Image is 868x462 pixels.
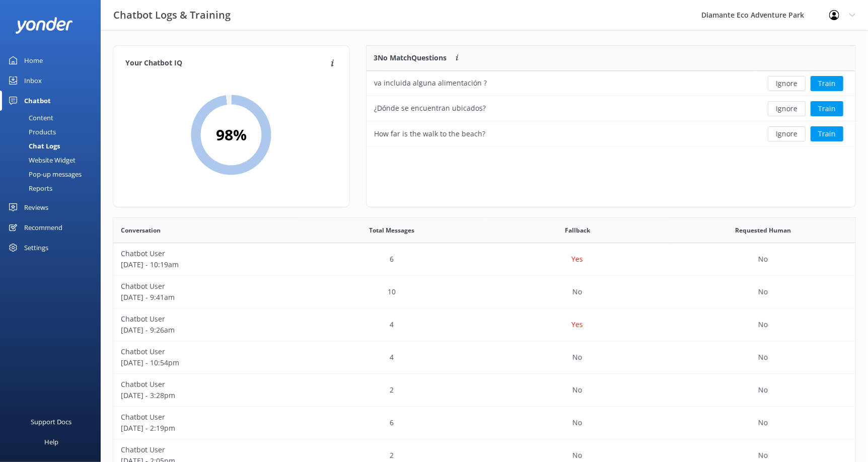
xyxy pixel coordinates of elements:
[768,101,806,116] button: Ignore
[113,309,856,341] div: row
[121,423,292,434] p: [DATE] - 2:19pm
[388,286,396,297] p: 10
[216,123,247,147] h2: 98 %
[390,417,394,428] p: 6
[121,390,292,401] p: [DATE] - 3:28pm
[758,319,768,330] p: No
[121,379,292,390] p: Chatbot User
[6,125,101,139] a: Products
[758,417,768,428] p: No
[367,71,856,96] div: row
[24,70,42,91] div: Inbox
[390,254,394,265] p: 6
[6,153,76,167] div: Website Widget
[572,352,582,363] p: No
[367,96,856,121] div: row
[390,450,394,461] p: 2
[31,412,72,432] div: Support Docs
[113,7,231,23] h3: Chatbot Logs & Training
[374,103,486,114] div: ¿Dónde se encuentran ubicados?
[367,121,856,146] div: row
[121,346,292,357] p: Chatbot User
[6,167,101,181] a: Pop-up messages
[24,197,48,217] div: Reviews
[6,111,53,125] div: Content
[15,17,73,34] img: yonder-white-logo.png
[374,128,485,139] div: How far is the walk to the beach?
[768,126,806,141] button: Ignore
[24,217,62,238] div: Recommend
[390,384,394,396] p: 2
[390,352,394,363] p: 4
[768,76,806,91] button: Ignore
[571,319,583,330] p: Yes
[121,292,292,303] p: [DATE] - 9:41am
[811,76,843,91] button: Train
[390,319,394,330] p: 4
[572,417,582,428] p: No
[121,325,292,336] p: [DATE] - 9:26am
[758,286,768,297] p: No
[374,78,487,89] div: va incluida alguna alimentación ?
[572,384,582,396] p: No
[6,153,101,167] a: Website Widget
[758,352,768,363] p: No
[369,225,414,235] span: Total Messages
[24,91,51,111] div: Chatbot
[572,286,582,297] p: No
[113,243,856,276] div: row
[113,374,856,407] div: row
[121,259,292,270] p: [DATE] - 10:19am
[6,139,101,153] a: Chat Logs
[121,225,161,235] span: Conversation
[758,254,768,265] p: No
[121,412,292,423] p: Chatbot User
[6,139,60,153] div: Chat Logs
[121,444,292,455] p: Chatbot User
[6,167,82,181] div: Pop-up messages
[6,111,101,125] a: Content
[121,281,292,292] p: Chatbot User
[113,276,856,309] div: row
[758,450,768,461] p: No
[121,314,292,325] p: Chatbot User
[44,432,58,452] div: Help
[374,52,447,63] p: 3 No Match Questions
[24,50,43,70] div: Home
[811,126,843,141] button: Train
[565,225,590,235] span: Fallback
[125,58,328,69] h4: Your Chatbot IQ
[571,254,583,265] p: Yes
[735,225,791,235] span: Requested Human
[6,125,56,139] div: Products
[6,181,52,195] div: Reports
[572,450,582,461] p: No
[121,248,292,259] p: Chatbot User
[367,71,856,146] div: grid
[24,238,48,258] div: Settings
[811,101,843,116] button: Train
[6,181,101,195] a: Reports
[121,357,292,368] p: [DATE] - 10:54pm
[758,384,768,396] p: No
[113,407,856,439] div: row
[113,341,856,374] div: row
